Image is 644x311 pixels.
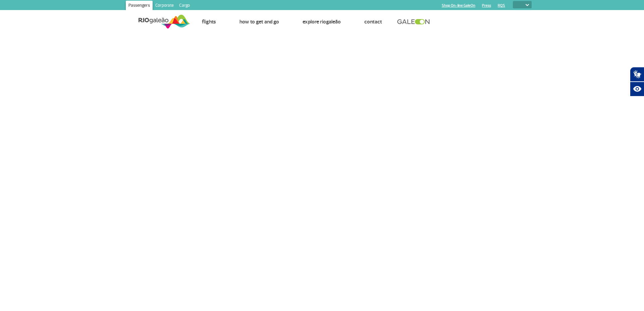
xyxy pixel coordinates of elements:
[126,1,153,11] a: Passengers
[630,82,644,96] button: Abrir recursos assistivos.
[153,1,176,11] a: Corporate
[482,3,491,8] a: Press
[630,67,644,82] button: Abrir tradutor de língua de sinais.
[202,18,216,25] a: Flights
[630,67,644,96] div: Plugin de acessibilidade da Hand Talk.
[176,1,193,11] a: Cargo
[303,18,341,25] a: Explore RIOgaleão
[239,18,279,25] a: How to get and go
[442,3,475,8] a: Shop On-line GaleOn
[364,18,382,25] a: Contact
[498,3,505,8] a: RQS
